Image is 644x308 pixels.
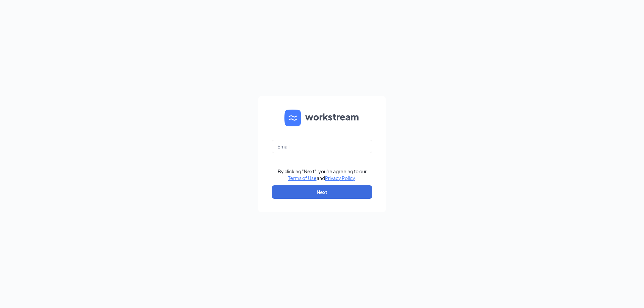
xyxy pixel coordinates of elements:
button: Next [272,185,372,199]
img: WS logo and Workstream text [284,110,360,126]
div: By clicking "Next", you're agreeing to our and . [278,168,367,181]
a: Terms of Use [288,175,317,181]
a: Privacy Policy [325,175,355,181]
input: Email [272,140,372,153]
